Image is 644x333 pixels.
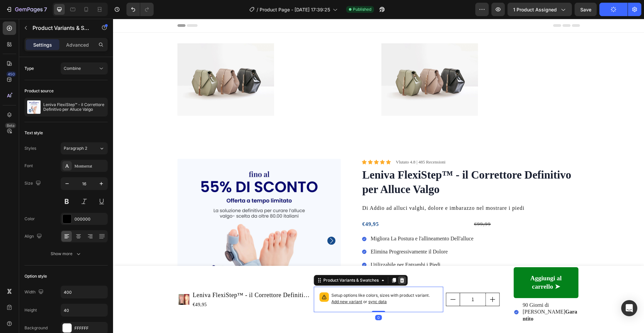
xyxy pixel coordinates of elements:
[214,218,222,226] button: Carousel Next Arrow
[258,217,362,224] p: Migliora La Postura e l'allineamento Dell'alluce
[249,148,467,179] h1: Leniva FlexiStep™ - il Correttore Definitivo per Alluce Valgo
[3,3,50,16] button: 7
[24,273,47,279] div: Option style
[24,325,48,331] div: Background
[24,65,34,72] div: Type
[74,325,106,331] div: FFFFFF
[262,296,269,301] div: 0
[218,274,325,286] p: Setup options like colors, sizes with product variant.
[61,62,108,75] button: Combine
[621,300,637,316] div: Open Intercom Messenger
[268,25,365,97] img: image_demo.jpg
[513,6,557,13] span: 1 product assigned
[113,19,644,333] iframe: Design area
[33,41,52,48] p: Settings
[400,248,465,279] button: Aggiungi al carrello ➤
[27,100,41,114] img: product feature img
[24,179,42,188] div: Size
[249,185,466,194] p: Di Addio ad alluci valghi, dolore e imbarazzo nel mostrare i piedi
[24,248,108,260] button: Show more
[353,6,371,12] span: Published
[5,123,16,128] div: Beta
[24,307,37,313] div: Height
[44,5,47,13] p: 7
[24,88,54,94] div: Product source
[24,145,36,151] div: Styles
[61,304,107,316] input: Auto
[260,6,330,13] span: Product Page - [DATE] 17:39:25
[371,25,466,35] p: 80.000+ Clienti Soddisfatti
[24,232,43,241] div: Align
[255,280,274,285] span: sync data
[347,274,373,287] input: quantity
[43,102,105,112] p: Leniva FlexiStep™ - il Correttore Definitivo per Alluce Valgo
[24,130,43,136] div: Text style
[333,274,347,287] button: decrement
[64,145,87,151] span: Paragraph 2
[6,72,16,77] div: 450
[283,141,332,146] p: Vlutato 4.8 | 485 Recensioni
[507,3,572,16] button: 1 product assigned
[74,163,106,169] div: Montserrat
[258,243,362,250] p: Utilizzabile per Entrambi i Piedi
[167,25,262,35] p: Spedizione Gratuita
[33,24,90,32] p: Product Variants & Swatches
[209,258,267,265] div: Product Variants & Swatches
[575,3,597,16] button: Save
[74,216,106,222] div: 000000
[409,255,457,272] div: Aggiungi al carrello ➤
[249,200,355,210] div: €49,95
[51,250,82,257] div: Show more
[257,6,258,13] span: /
[580,7,591,12] span: Save
[24,163,33,169] div: Font
[258,230,362,237] p: Elimina Progressivamente il Dolore
[410,283,464,304] p: 90 Giorni di [PERSON_NAME]
[126,3,154,16] div: Undo/Redo
[64,25,161,97] img: image_demo.jpg
[360,200,467,210] div: €99,99
[66,41,89,48] p: Advanced
[64,66,81,71] span: Combine
[218,280,249,285] span: Add new variant
[61,286,107,298] input: Auto
[24,216,35,222] div: Color
[61,142,108,154] button: Paragraph 2
[249,280,274,285] span: or
[24,288,45,297] div: Width
[373,274,386,287] button: increment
